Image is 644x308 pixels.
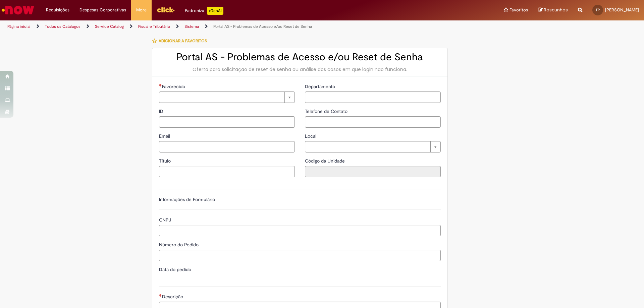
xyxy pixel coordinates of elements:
span: ID [159,108,165,114]
span: Necessários [159,84,162,86]
span: CNPJ [159,217,172,223]
a: Sistema [184,24,199,29]
input: Telefone de Contato [305,116,441,128]
span: Requisições [46,7,69,13]
span: Descrição [162,294,184,300]
a: Todos os Catálogos [45,24,80,29]
label: Somente leitura - Código da Unidade [305,158,346,164]
span: Data do pedido [159,266,193,272]
a: Fiscal e Tributário [138,24,170,29]
input: Departamento [305,91,441,103]
input: Título [159,166,295,177]
span: Departamento [305,83,336,89]
span: Necessários - Favorecido [162,83,186,89]
input: ID [159,116,295,128]
a: Limpar campo Local [305,141,441,152]
span: [PERSON_NAME] [605,7,639,13]
span: Telefone de Contato [305,108,349,114]
a: Rascunhos [538,7,568,13]
span: Número do Pedido [159,242,200,248]
input: Número do Pedido [159,250,441,261]
span: Adicionar a Favoritos [159,38,207,44]
div: Oferta para solicitação de reset de senha ou análise dos casos em que login não funciona. [159,66,441,73]
div: Padroniza [185,7,223,15]
img: ServiceNow [1,3,35,17]
input: Email [159,141,295,152]
img: click_logo_yellow_360x200.png [157,5,175,15]
span: Email [159,133,171,139]
span: Despesas Corporativas [79,7,126,13]
span: Título [159,158,172,164]
span: TP [596,8,600,12]
span: Favoritos [509,7,528,13]
span: Necessários [159,294,162,297]
span: Rascunhos [544,7,568,13]
button: Adicionar a Favoritos [152,34,211,48]
span: Local [305,133,318,139]
span: More [136,7,147,13]
span: Somente leitura - Código da Unidade [305,158,346,164]
input: Código da Unidade [305,166,441,177]
label: Informações de Formulário [159,196,215,202]
a: Página inicial [7,24,31,29]
a: Portal AS - Problemas de Acesso e/ou Reset de Senha [213,24,312,29]
input: CNPJ [159,225,441,236]
h2: Portal AS - Problemas de Acesso e/ou Reset de Senha [159,52,441,63]
a: Service Catalog [95,24,124,29]
ul: Trilhas de página [5,20,424,33]
p: +GenAi [207,7,223,15]
a: Limpar campo Favorecido [159,91,295,103]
